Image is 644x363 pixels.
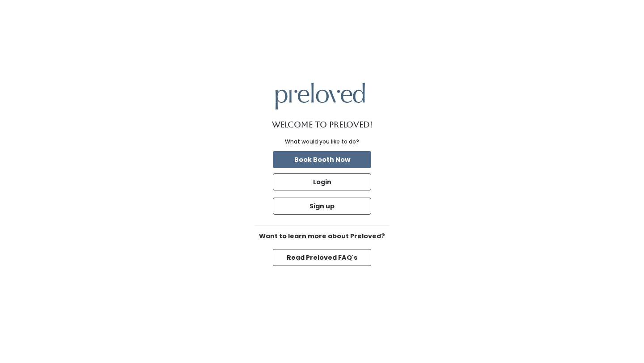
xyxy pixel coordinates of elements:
h6: Want to learn more about Preloved? [255,233,389,240]
h1: Welcome to Preloved! [272,120,373,129]
img: preloved logo [275,83,365,109]
button: Read Preloved FAQ's [273,249,371,266]
a: Login [271,172,373,192]
button: Login [273,173,371,190]
div: What would you like to do? [285,138,359,146]
button: Book Booth Now [273,151,371,168]
a: Sign up [271,196,373,216]
button: Sign up [273,198,371,215]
